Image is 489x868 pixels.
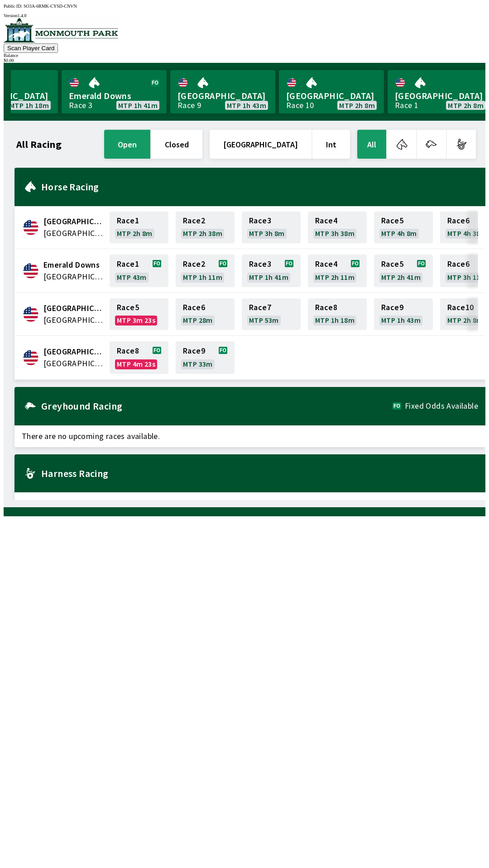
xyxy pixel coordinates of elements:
a: Race5MTP 2h 41m [374,255,433,287]
span: United States [43,271,104,283]
span: Race 5 [381,217,403,224]
span: MTP 3h 11m [447,274,487,281]
span: Race 8 [315,304,337,311]
button: Int [312,130,350,159]
span: Race 2 [183,260,205,268]
button: Scan Player Card [4,43,58,53]
span: Monmouth Park [43,346,104,358]
span: [GEOGRAPHIC_DATA] [177,90,268,102]
span: MTP 2h 8m [448,102,484,109]
span: [GEOGRAPHIC_DATA] [395,90,485,102]
span: SO3A-6RMK-CYSD-CNVN [24,4,77,9]
img: venue logo [4,18,118,42]
span: MTP 1h 18m [10,102,49,109]
button: [GEOGRAPHIC_DATA] [210,130,312,159]
a: Race7MTP 53m [242,298,301,330]
a: Race3MTP 3h 8m [242,212,301,243]
span: Emerald Downs [43,259,104,271]
div: Public ID: [4,4,485,9]
a: Race9MTP 33m [176,341,235,374]
div: Race 1 [395,102,418,109]
span: MTP 4h 38m [447,230,487,237]
span: There are no upcoming races available. [14,425,485,447]
span: Race 10 [447,304,474,311]
span: Race 7 [249,304,271,311]
span: There are no upcoming races available. [14,492,485,514]
span: MTP 1h 43m [227,102,266,109]
span: Race 3 [249,260,271,268]
span: MTP 1h 11m [183,274,222,281]
span: Race 6 [447,217,470,224]
span: Race 4 [315,217,337,224]
a: Race6MTP 28m [176,298,235,330]
div: $ 0.00 [4,58,485,63]
a: [GEOGRAPHIC_DATA]Race 10MTP 2h 8m [279,70,384,113]
span: MTP 2h 8m [447,316,483,324]
span: Race 6 [183,304,205,311]
button: closed [151,130,202,159]
span: MTP 1h 43m [381,316,421,324]
span: Race 6 [447,260,470,268]
span: Race 5 [117,304,139,311]
span: MTP 28m [183,316,213,324]
h2: Horse Racing [41,183,478,190]
span: Emerald Downs [69,90,159,102]
span: MTP 1h 41m [249,274,288,281]
a: Race8MTP 4m 23s [110,341,168,374]
span: United States [43,227,104,239]
span: MTP 1h 18m [315,316,355,324]
div: Race 9 [177,102,201,109]
a: Race1MTP 43m [110,255,168,287]
span: Race 3 [249,217,271,224]
span: Race 8 [117,347,139,354]
div: Race 10 [286,102,314,109]
span: Race 4 [315,260,337,268]
a: Race3MTP 1h 41m [242,255,301,287]
h2: Harness Racing [41,470,478,477]
a: Race8MTP 1h 18m [308,298,367,330]
span: MTP 53m [249,316,279,324]
a: Race4MTP 3h 38m [308,212,367,243]
button: open [104,130,150,159]
span: Canterbury Park [43,216,104,227]
span: MTP 2h 41m [381,274,421,281]
a: [GEOGRAPHIC_DATA]Race 9MTP 1h 43m [170,70,275,113]
span: United States [43,358,104,369]
a: Race2MTP 2h 38m [176,212,235,243]
a: Race4MTP 2h 11m [308,255,367,287]
span: MTP 4m 23s [117,360,155,368]
span: Race 9 [381,304,403,311]
span: MTP 3h 38m [315,230,355,237]
span: United States [43,314,104,326]
span: MTP 3h 8m [249,230,285,237]
span: [GEOGRAPHIC_DATA] [286,90,377,102]
span: Fairmount Park [43,302,104,314]
a: Race1MTP 2h 8m [110,212,168,243]
span: Race 5 [381,260,403,268]
button: All [357,130,386,159]
span: Race 1 [117,260,139,268]
span: MTP 4h 8m [381,230,417,237]
span: Race 1 [117,217,139,224]
div: Balance [4,53,485,58]
span: MTP 43m [117,274,147,281]
a: Race5MTP 4h 8m [374,212,433,243]
span: MTP 3m 23s [117,316,155,324]
a: Race2MTP 1h 11m [176,255,235,287]
a: Emerald DownsRace 3MTP 1h 41m [62,70,167,113]
span: Race 9 [183,347,205,354]
span: Fixed Odds Available [405,402,478,410]
a: Race5MTP 3m 23s [110,298,168,330]
span: MTP 33m [183,360,213,368]
span: MTP 2h 8m [339,102,375,109]
span: MTP 2h 8m [117,230,153,237]
div: Version 1.4.0 [4,13,485,18]
a: Race9MTP 1h 43m [374,298,433,330]
span: MTP 1h 41m [118,102,158,109]
span: Race 2 [183,217,205,224]
h1: All Racing [16,141,62,148]
span: MTP 2h 11m [315,274,355,281]
h2: Greyhound Racing [41,402,393,410]
span: MTP 2h 38m [183,230,222,237]
div: Race 3 [69,102,92,109]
